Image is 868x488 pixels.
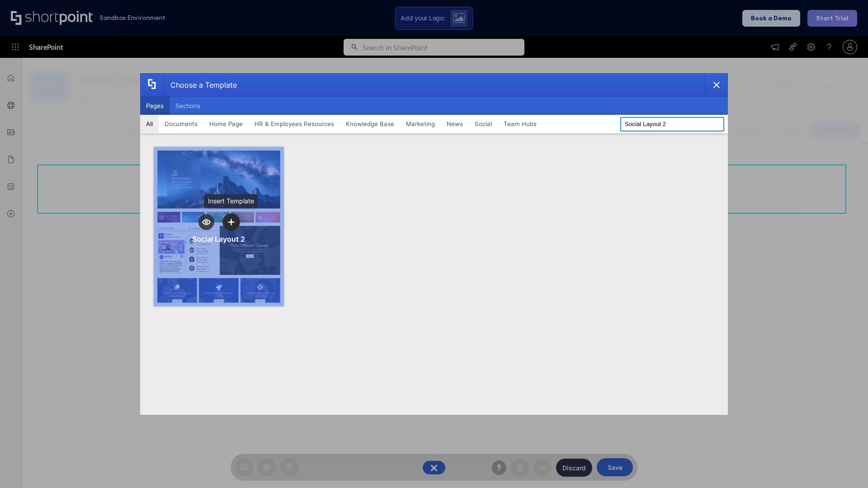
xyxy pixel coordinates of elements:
button: Pages [140,97,170,115]
div: Social Layout 2 [192,235,245,244]
button: News [441,115,469,133]
button: HR & Employees Resources [249,115,340,133]
iframe: Chat Widget [823,445,868,488]
button: All [140,115,159,133]
input: Search [620,117,724,131]
button: Home Page [203,115,249,133]
button: Team Hubs [498,115,542,133]
button: Marketing [400,115,441,133]
button: Knowledge Base [340,115,400,133]
button: Documents [159,115,203,133]
div: Choose a Template [163,74,237,96]
button: Sections [170,97,206,115]
button: Social [469,115,498,133]
div: template selector [140,73,728,415]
